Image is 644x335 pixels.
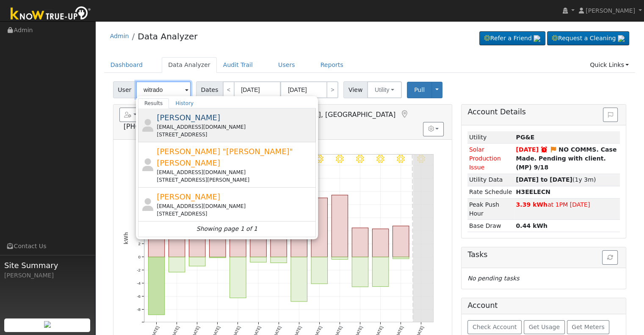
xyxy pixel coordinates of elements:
span: [PERSON_NAME] [157,192,220,201]
rect: onclick="" [311,257,327,284]
div: [STREET_ADDRESS][PERSON_NAME] [157,176,314,184]
a: Users [272,57,301,73]
button: Pull [407,82,432,98]
button: Check Account [467,320,522,335]
rect: onclick="" [291,257,307,302]
img: retrieve [533,35,540,42]
img: Know True-Up [6,5,95,24]
strong: ID: 15095534, authorized: 09/30/24 [516,134,534,141]
td: at 1PM [DATE] [514,198,620,219]
span: Solar Production Issue [469,146,501,171]
text: 0 [138,255,141,259]
rect: onclick="" [250,257,266,262]
rect: onclick="" [332,257,348,259]
i: 9/26 - Clear [376,155,384,163]
td: Base Draw [467,220,514,232]
rect: onclick="" [189,257,205,266]
img: retrieve [44,321,51,328]
span: Check Account [473,324,517,330]
i: 9/24 - Clear [336,155,344,163]
rect: onclick="" [229,257,246,298]
h5: Tasks [467,250,620,259]
rect: onclick="" [148,234,164,257]
rect: onclick="" [332,195,348,257]
span: Site Summary [4,260,91,271]
td: Utility Data [467,174,514,186]
strong: S [516,188,550,195]
strong: NO COMMS. Case Made. Pending with client. (MP) 9/18 [516,146,616,171]
span: Pull [414,86,425,93]
div: [EMAIL_ADDRESS][DOMAIN_NAME] [157,123,314,131]
rect: onclick="" [372,229,388,257]
button: Refresh [602,250,618,265]
strong: 0.44 kWh [516,222,547,229]
button: Get Usage [524,320,565,335]
div: [EMAIL_ADDRESS][DOMAIN_NAME] [157,169,314,176]
button: Get Meters [567,320,610,335]
rect: onclick="" [271,257,287,263]
a: History [169,98,200,108]
a: Snooze expired 09/25/2025 [540,146,548,153]
td: Peak Push Hour [467,198,514,219]
rect: onclick="" [392,226,409,257]
a: > [326,81,338,98]
td: Rate Schedule [467,186,514,198]
text: -6 [137,294,141,299]
td: Utility [467,131,514,144]
span: Get Usage [529,324,560,330]
rect: onclick="" [352,228,368,257]
strong: 3.39 kWh [516,201,547,208]
i: 9/25 - Clear [356,155,364,163]
a: Data Analyzer [138,31,197,42]
img: retrieve [618,35,625,42]
a: Request a Cleaning [547,31,629,46]
a: Refer a Friend [479,31,545,46]
span: [PERSON_NAME] [157,113,220,122]
span: [PERSON_NAME] "[PERSON_NAME]" [PERSON_NAME] [157,147,293,167]
a: Map [400,110,409,119]
i: Showing page 1 of 1 [196,224,257,233]
rect: onclick="" [169,257,185,272]
rect: onclick="" [372,257,388,287]
a: Results [138,98,169,108]
div: [PERSON_NAME] [4,271,91,280]
i: 9/23 - Clear [315,155,323,163]
span: Get Meters [572,324,605,330]
h5: Account Details [467,108,620,116]
rect: onclick="" [352,257,368,287]
span: User [113,81,136,98]
a: Reports [314,57,350,73]
span: [PERSON_NAME] [586,7,635,14]
span: [DATE] [516,146,539,153]
div: [EMAIL_ADDRESS][DOMAIN_NAME] [157,202,314,210]
a: Audit Trail [217,57,259,73]
span: (1y 3m) [516,176,596,183]
span: [PHONE_NUMBER] [124,122,185,130]
span: Dates [196,81,223,98]
button: Utility [367,81,402,98]
i: 9/27 - Clear [397,155,405,163]
a: Quick Links [583,57,635,73]
a: < [223,81,235,98]
h5: Account [467,301,498,310]
strong: [DATE] to [DATE] [516,176,572,183]
text: -4 [137,281,141,285]
text: -2 [137,268,141,272]
rect: onclick="" [209,257,225,258]
a: Data Analyzer [162,57,217,73]
i: Edit Issue [550,147,557,152]
span: [GEOGRAPHIC_DATA], [GEOGRAPHIC_DATA] [251,111,396,119]
span: View [343,81,368,98]
text: -8 [137,307,141,312]
button: Issue History [603,108,618,122]
text: 2 [138,241,140,246]
div: [STREET_ADDRESS] [157,210,314,218]
rect: onclick="" [311,198,327,257]
rect: onclick="" [148,257,164,315]
text: kWh [123,232,129,244]
a: Admin [110,33,129,39]
a: Dashboard [104,57,149,73]
rect: onclick="" [392,257,409,259]
input: Select a User [136,81,191,98]
i: No pending tasks [467,275,519,282]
